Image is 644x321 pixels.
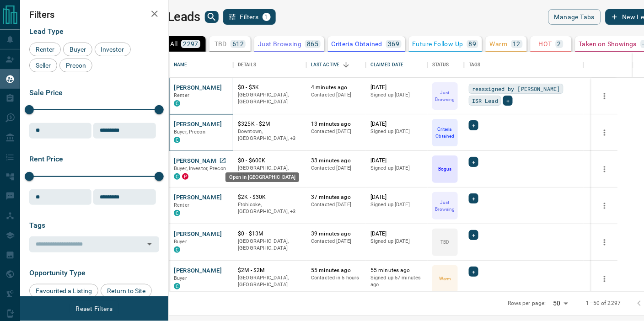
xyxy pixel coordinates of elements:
[548,9,601,25] button: Manage Tabs
[29,221,45,230] span: Tags
[441,239,450,246] p: TBD
[63,43,92,56] div: Buyer
[370,91,423,99] p: Signed up [DATE]
[238,267,302,274] p: $2M - $2M
[370,267,423,274] p: 55 minutes ago
[238,274,302,289] p: [GEOGRAPHIC_DATA], [GEOGRAPHIC_DATA]
[311,193,361,201] p: 37 minutes ago
[217,155,229,166] a: Open in New Tab
[433,199,457,213] p: Just Browsing
[63,62,89,69] span: Precon
[413,41,463,47] p: Future Follow Up
[340,59,353,71] button: Sort
[433,89,457,103] p: Just Browsing
[174,166,226,171] span: Buyer, Investor, Precon
[311,52,339,78] div: Last Active
[311,84,361,91] p: 4 minutes ago
[223,9,276,25] button: Filters1
[174,100,180,107] div: condos.ca
[438,166,451,172] p: Bogus
[306,52,366,78] div: Last Active
[550,297,572,310] div: 50
[238,91,302,106] p: [GEOGRAPHIC_DATA], [GEOGRAPHIC_DATA]
[143,238,156,251] button: Open
[233,52,306,78] div: Details
[469,41,477,47] p: 89
[307,41,318,47] p: 865
[366,52,428,78] div: Claimed Date
[170,41,177,47] p: All
[598,162,612,176] button: more
[469,52,481,78] div: Tags
[332,41,383,47] p: Criteria Obtained
[66,46,89,53] span: Buyer
[238,230,302,238] p: $0 - $13M
[439,275,451,282] p: Warm
[311,165,361,172] p: Contacted [DATE]
[311,128,361,135] p: Contacted [DATE]
[29,284,98,298] div: Favourited a Listing
[238,52,256,78] div: Details
[311,230,361,238] p: 39 minutes ago
[174,246,180,253] div: condos.ca
[104,287,149,294] span: Return to Site
[263,14,270,20] span: 1
[238,120,302,128] p: $325K - $2M
[183,41,199,47] p: 2297
[174,239,187,245] span: Buyer
[174,230,222,239] button: [PERSON_NAME]
[598,89,612,103] button: more
[29,88,63,97] span: Sale Price
[238,193,302,201] p: $2K - $30K
[174,137,180,143] div: condos.ca
[433,126,457,139] p: Criteria Obtained
[148,10,200,24] h1: My Leads
[370,201,423,209] p: Signed up [DATE]
[32,62,54,69] span: Seller
[232,41,244,47] p: 612
[469,193,478,203] div: +
[586,300,621,307] p: 1–50 of 2297
[174,193,222,202] button: [PERSON_NAME]
[169,52,233,78] div: Name
[311,201,361,209] p: Contacted [DATE]
[32,287,95,294] span: Favourited a Listing
[311,157,361,165] p: 33 minutes ago
[464,52,583,78] div: Tags
[432,52,449,78] div: Status
[182,173,188,180] div: property.ca
[311,120,361,128] p: 13 minutes ago
[513,41,521,47] p: 12
[311,238,361,245] p: Contacted [DATE]
[469,120,478,130] div: +
[469,267,478,277] div: +
[174,283,180,289] div: condos.ca
[388,41,399,47] p: 369
[95,43,131,56] div: Investor
[238,201,302,215] p: Etobicoke, Midtown | Central, Toronto
[472,157,475,166] span: +
[428,52,464,78] div: Status
[506,96,510,105] span: +
[174,52,188,78] div: Name
[311,91,361,99] p: Contacted [DATE]
[370,52,404,78] div: Claimed Date
[472,267,475,276] span: +
[503,96,513,106] div: +
[174,275,187,281] span: Buyer
[174,129,205,135] span: Buyer, Precon
[469,230,478,240] div: +
[490,41,508,47] p: Warm
[238,165,302,179] p: Toronto
[101,284,152,298] div: Return to Site
[29,155,63,163] span: Rent Price
[174,92,189,98] span: Renter
[29,43,61,56] div: Renter
[558,41,561,47] p: 2
[225,172,299,182] div: Open in [GEOGRAPHIC_DATA]
[370,238,423,245] p: Signed up [DATE]
[174,84,222,92] button: [PERSON_NAME]
[174,173,180,180] div: condos.ca
[370,274,423,289] p: Signed up 57 minutes ago
[508,300,546,307] p: Rows per page:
